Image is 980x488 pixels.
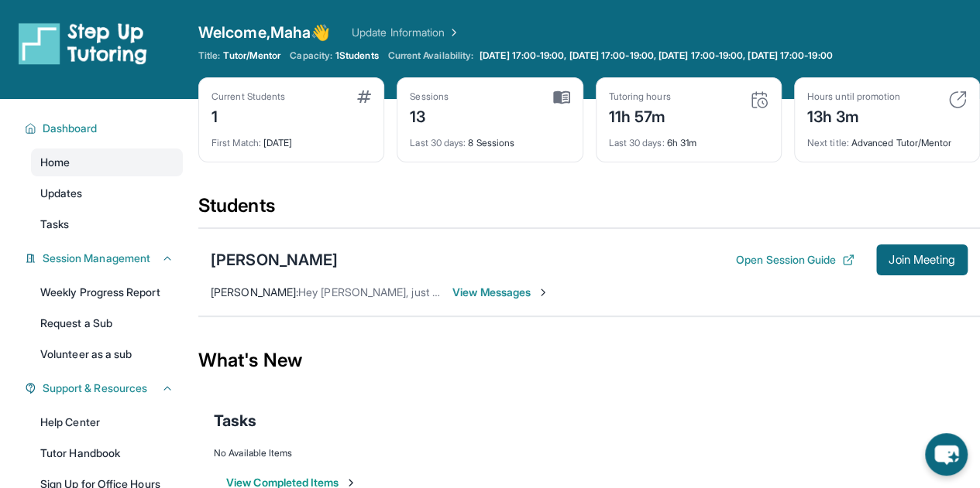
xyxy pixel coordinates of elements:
span: Dashboard [43,121,98,136]
div: [PERSON_NAME] [211,249,338,271]
div: Students [198,193,980,227]
img: card [357,90,371,103]
a: Update Information [352,25,460,40]
span: Session Management [43,251,150,266]
a: Request a Sub [31,309,183,337]
button: Support & Resources [36,381,174,396]
span: Support & Resources [43,381,147,396]
button: chat-button [925,433,968,476]
a: Updates [31,179,183,207]
span: Last 30 days : [609,137,665,148]
img: card [750,90,769,109]
span: Tutor/Mentor [223,49,280,62]
div: [DATE] [211,128,371,149]
img: card [553,90,570,104]
span: Welcome, Maha 👋 [198,22,330,43]
div: 13h 3m [807,103,900,128]
img: Chevron Right [445,25,460,40]
img: Chevron-Right [537,286,549,299]
span: Last 30 days : [410,137,466,148]
span: 1 Students [335,49,379,62]
div: Hours until promotion [807,90,900,103]
div: 13 [410,103,449,128]
button: Join Meeting [876,244,968,275]
div: 1 [211,103,285,128]
a: Home [31,148,183,176]
button: Open Session Guide [736,252,854,268]
a: Tutor Handbook [31,439,183,467]
div: Sessions [410,90,449,103]
span: Tasks [40,217,69,232]
span: Current Availability: [388,49,473,62]
span: Tasks [214,410,256,432]
button: Dashboard [36,121,174,136]
div: 8 Sessions [410,128,569,149]
span: Join Meeting [889,255,955,264]
span: First Match : [211,137,261,148]
span: Next title : [807,137,849,148]
img: card [948,90,967,109]
a: Volunteer as a sub [31,340,183,368]
span: Title: [198,49,220,62]
a: Tasks [31,210,183,238]
div: Advanced Tutor/Mentor [807,128,967,149]
span: Home [40,155,70,170]
span: Hey [PERSON_NAME], just sending a 30 minute reminder [298,285,581,299]
img: logo [19,22,147,65]
div: Tutoring hours [609,90,671,103]
span: [DATE] 17:00-19:00, [DATE] 17:00-19:00, [DATE] 17:00-19:00, [DATE] 17:00-19:00 [480,49,832,62]
a: Help Center [31,408,183,436]
div: What's New [198,326,980,394]
a: Weekly Progress Report [31,278,183,306]
button: Session Management [36,251,174,266]
a: [DATE] 17:00-19:00, [DATE] 17:00-19:00, [DATE] 17:00-19:00, [DATE] 17:00-19:00 [476,49,835,62]
div: 11h 57m [609,103,671,128]
div: 6h 31m [609,128,769,149]
span: Capacity: [290,49,332,62]
span: View Messages [452,285,549,300]
span: [PERSON_NAME] : [211,285,298,299]
span: Updates [40,186,83,201]
div: No Available Items [214,447,965,459]
div: Current Students [211,90,285,103]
